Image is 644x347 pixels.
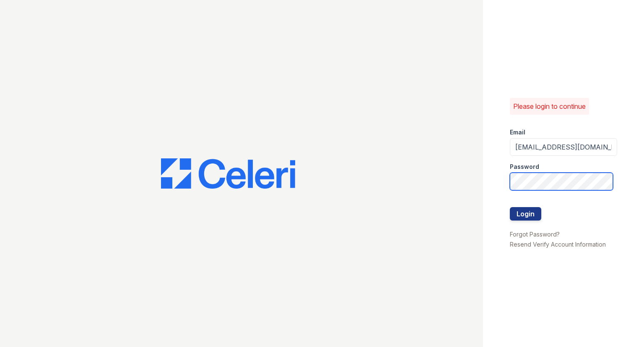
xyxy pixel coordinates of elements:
[161,158,295,189] img: CE_Logo_Blue-a8612792a0a2168367f1c8372b55b34899dd931a85d93a1a3d3e32e68fde9ad4.png
[510,231,560,238] a: Forgot Password?
[510,207,541,221] button: Login
[510,241,606,248] a: Resend Verify Account Information
[510,128,525,137] label: Email
[513,101,586,111] p: Please login to continue
[510,163,539,171] label: Password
